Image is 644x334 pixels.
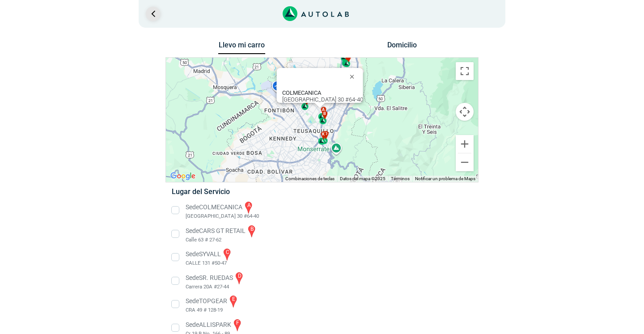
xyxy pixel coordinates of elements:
button: Reducir [456,153,474,171]
a: Ir al paso anterior [146,7,160,21]
button: Cambiar a la vista en pantalla completa [456,62,474,80]
span: d [325,131,327,137]
button: Llevo mi carro [218,41,265,55]
span: h [347,54,350,60]
a: Abre esta zona en Google Maps (se abre en una nueva ventana) [168,170,198,182]
span: b [323,111,326,117]
button: Domicilio [379,41,426,54]
div: [GEOGRAPHIC_DATA] 30 #64-40 [282,89,363,103]
button: Combinaciones de teclas [285,176,335,182]
a: Link al sitio de autolab [283,9,349,17]
a: Notificar un problema de Maps [415,176,475,181]
img: Google [168,170,198,182]
button: Cerrar [343,66,365,87]
button: Ampliar [456,135,474,153]
span: k [322,131,325,138]
b: COLMECANICA [282,89,321,96]
span: a [322,107,325,113]
a: Términos (se abre en una nueva pestaña) [391,176,410,181]
span: Datos del mapa ©2025 [340,176,386,181]
h5: Lugar del Servicio [172,187,472,196]
button: Controles de visualización del mapa [456,103,474,121]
